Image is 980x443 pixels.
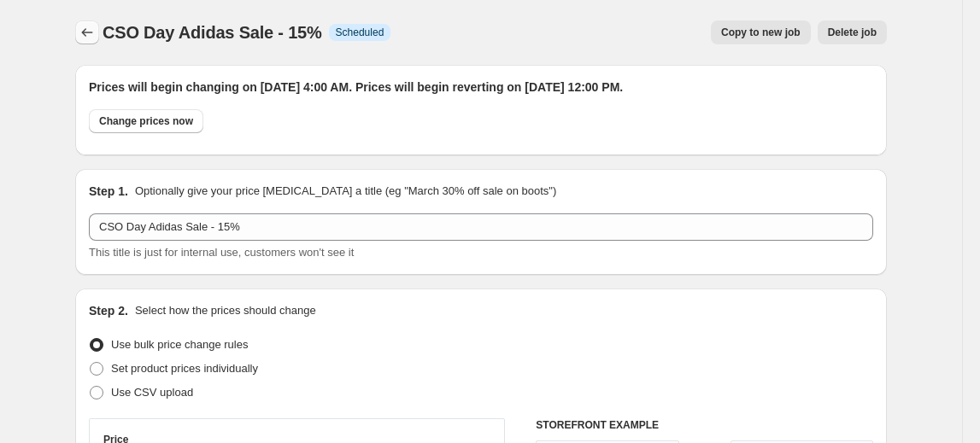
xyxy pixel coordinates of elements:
h2: Step 2. [89,302,128,319]
p: Optionally give your price [MEDICAL_DATA] a title (eg "March 30% off sale on boots") [135,183,556,200]
span: Use CSV upload [111,386,193,399]
span: Set product prices individually [111,362,258,375]
button: Change prices now [89,109,203,133]
button: Delete job [818,20,887,44]
span: Scheduled [336,26,384,39]
span: Use bulk price change rules [111,338,248,351]
h6: STOREFRONT EXAMPLE [536,418,873,432]
span: Delete job [828,26,877,39]
span: Change prices now [99,114,193,128]
span: This title is just for internal use, customers won't see it [89,246,354,259]
h2: Prices will begin changing on [DATE] 4:00 AM. Prices will begin reverting on [DATE] 12:00 PM. [89,79,873,96]
p: Select how the prices should change [135,302,316,319]
button: Price change jobs [75,20,99,44]
button: Copy to new job [711,20,811,44]
span: CSO Day Adidas Sale - 15% [103,23,322,42]
h2: Step 1. [89,183,128,200]
input: 30% off holiday sale [89,213,873,241]
span: Copy to new job [721,26,801,39]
